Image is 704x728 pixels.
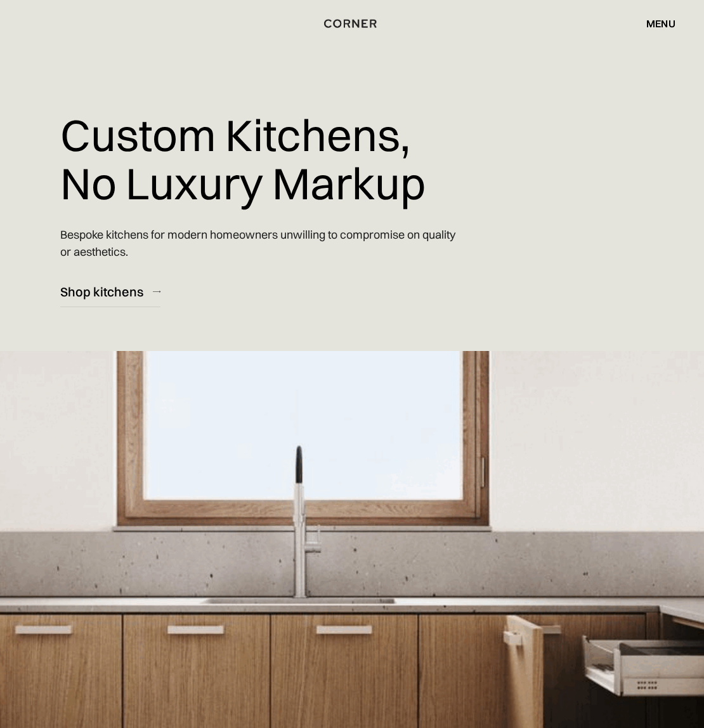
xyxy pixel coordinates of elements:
[60,102,426,216] h1: Custom Kitchens, No Luxury Markup
[646,18,675,29] div: menu
[634,13,675,34] div: menu
[60,216,465,270] p: Bespoke kitchens for modern homeowners unwilling to compromise on quality or aesthetics.
[60,283,143,300] div: Shop kitchens
[297,15,407,32] a: home
[60,276,160,307] a: Shop kitchens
